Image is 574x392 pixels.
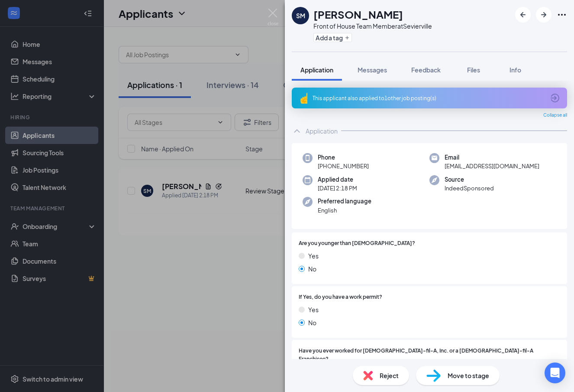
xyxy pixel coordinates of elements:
[345,35,350,40] svg: Plus
[308,251,319,261] span: Yes
[299,239,415,248] span: Are you younger than [DEMOGRAPHIC_DATA]?
[518,10,528,20] svg: ArrowLeftNew
[299,347,560,363] span: Have you ever worked for [DEMOGRAPHIC_DATA]-fil-A, Inc. or a [DEMOGRAPHIC_DATA]-fil-A Franchisee?
[318,175,357,184] span: Applied date
[557,10,567,20] svg: Ellipses
[296,11,305,20] div: SM
[448,371,489,380] span: Move to stage
[358,66,387,74] span: Messages
[467,66,480,74] span: Files
[543,112,567,119] span: Collapse all
[318,206,371,215] span: English
[445,184,494,193] span: IndeedSponsored
[545,363,565,383] div: Open Intercom Messenger
[308,318,316,327] span: No
[515,7,531,23] button: ArrowLeftNew
[318,197,371,206] span: Preferred language
[313,33,352,42] button: PlusAdd a tag
[308,264,316,274] span: No
[308,305,319,314] span: Yes
[550,93,560,103] svg: ArrowCircle
[318,153,369,162] span: Phone
[313,95,545,102] div: This applicant also applied to 1 other job posting(s)
[380,371,399,380] span: Reject
[445,175,494,184] span: Source
[318,162,369,170] span: [PHONE_NUMBER]
[313,7,403,22] h1: [PERSON_NAME]
[411,66,441,74] span: Feedback
[510,66,521,74] span: Info
[536,7,551,23] button: ArrowRight
[313,22,432,30] div: Front of House Team Member at Sevierville
[445,153,539,162] span: Email
[445,162,539,170] span: [EMAIL_ADDRESS][DOMAIN_NAME]
[300,66,333,74] span: Application
[299,293,382,301] span: If Yes, do you have a work permit?
[292,126,302,136] svg: ChevronUp
[306,127,338,135] div: Application
[539,10,549,20] svg: ArrowRight
[318,184,357,193] span: [DATE] 2:18 PM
